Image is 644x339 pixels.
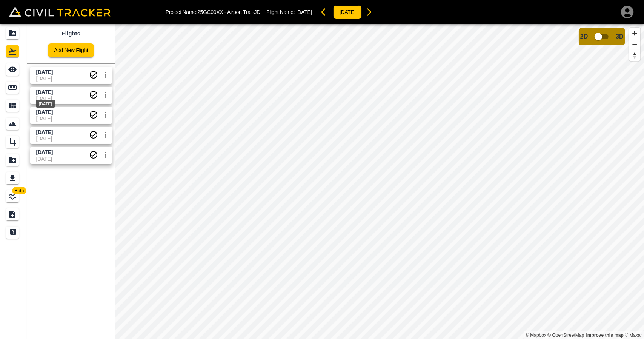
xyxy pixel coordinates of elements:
a: Mapbox [526,333,546,338]
button: [DATE] [333,5,362,19]
a: Map feedback [586,333,624,338]
div: [DATE] [36,100,55,108]
p: Flight Name: [266,9,312,15]
span: 2D [580,33,588,40]
a: OpenStreetMap [548,333,584,338]
button: Zoom in [629,28,640,39]
span: [DATE] [296,9,312,15]
span: 3D [616,33,624,40]
canvas: Map [115,24,644,339]
button: Reset bearing to north [629,50,640,61]
button: Zoom out [629,39,640,50]
p: Project Name: 25GC00XX - Airport Trail-JD [166,9,260,15]
a: Maxar [625,333,642,338]
img: Civil Tracker [9,6,111,17]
